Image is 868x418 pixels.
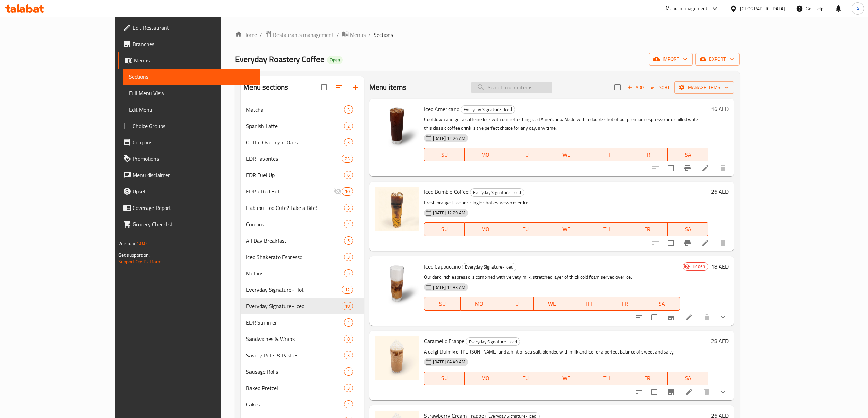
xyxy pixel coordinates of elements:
[546,148,587,161] button: WE
[260,31,262,39] li: /
[246,302,342,310] span: Everyday Signature- Iced
[246,286,342,294] span: Everyday Signature- Hot
[118,239,135,248] span: Version:
[118,250,150,259] span: Get support on:
[118,19,260,36] a: Edit Restaurant
[430,284,468,291] span: [DATE] 12:33 AM
[246,269,344,277] div: Muffins
[344,352,352,359] span: 3
[129,73,254,81] span: Sections
[246,335,344,343] span: Sandwiches & Wraps
[133,40,254,48] span: Branches
[344,172,352,178] span: 6
[235,30,740,39] nav: breadcrumb
[129,89,254,97] span: Full Menu View
[607,297,643,311] button: FR
[631,309,647,326] button: sort-choices
[375,187,419,231] img: Iced Bumble Coffee
[246,400,344,408] span: Cakes
[699,309,715,326] button: delete
[586,148,627,161] button: TH
[424,115,708,132] p: Cool down and get a caffeine kick with our refreshing iced Americano. Made with a double shot of ...
[374,31,393,39] span: Sections
[136,239,147,248] span: 1.0.0
[350,31,366,39] span: Menus
[508,150,543,160] span: TU
[342,187,353,196] div: items
[241,396,364,413] div: Cakes4
[719,313,727,321] svg: Show Choices
[342,286,353,294] div: items
[246,171,344,179] span: EDR Fuel Up
[342,287,352,293] span: 12
[133,187,254,196] span: Upsell
[118,118,260,134] a: Choice Groups
[246,236,344,245] div: All Day Breakfast
[246,253,344,261] span: Iced Shakerato Espresso
[549,224,584,234] span: WE
[344,385,352,391] span: 3
[369,82,407,92] h2: Menu items
[462,263,516,271] div: Everyday Signature- Iced
[466,338,520,346] span: Everyday Signature- Iced
[342,156,352,162] span: 23
[246,367,344,376] span: Sausage Rolls
[647,82,674,93] span: Sort items
[243,82,288,92] h2: Menu sections
[505,148,546,161] button: TU
[627,372,668,385] button: FR
[647,385,662,399] span: Select to update
[344,236,353,245] div: items
[424,148,465,161] button: SU
[246,351,344,359] span: Savory Puffs & Pasties
[589,150,624,160] span: TH
[118,150,260,167] a: Promotions
[630,373,665,383] span: FR
[719,388,727,396] svg: Show Choices
[344,106,352,113] span: 3
[549,373,584,383] span: WE
[466,337,520,346] div: Everyday Signature- Iced
[647,310,662,325] span: Select to update
[610,80,625,95] span: Select section
[344,237,352,244] span: 5
[631,384,647,400] button: sort-choices
[546,222,587,236] button: WE
[246,204,344,212] span: Habubu. Too Cute? Take a Bite!
[241,134,364,150] div: Oatful Overnight Oats3
[344,351,353,359] div: items
[246,220,344,228] span: Combos
[711,187,729,197] h6: 26 AED
[344,123,352,129] span: 2
[123,69,260,85] a: Sections
[505,222,546,236] button: TU
[668,148,708,161] button: SA
[133,138,254,146] span: Coupons
[327,56,343,64] div: Open
[246,384,344,392] span: Baked Pretzel
[342,303,352,309] span: 18
[462,263,516,271] span: Everyday Signature- Iced
[654,55,687,63] span: import
[241,232,364,249] div: All Day Breakfast5
[570,297,607,311] button: TH
[500,299,531,309] span: TU
[344,105,353,114] div: items
[375,262,419,305] img: Iced Cappuccino
[701,55,734,63] span: export
[427,150,462,160] span: SU
[670,373,706,383] span: SA
[664,236,678,250] span: Select to update
[123,85,260,101] a: Full Menu View
[537,299,568,309] span: WE
[246,318,344,327] span: EDR Summer
[241,249,364,265] div: Iced Shakerato Espresso3
[241,347,364,363] div: Savory Puffs & Pasties3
